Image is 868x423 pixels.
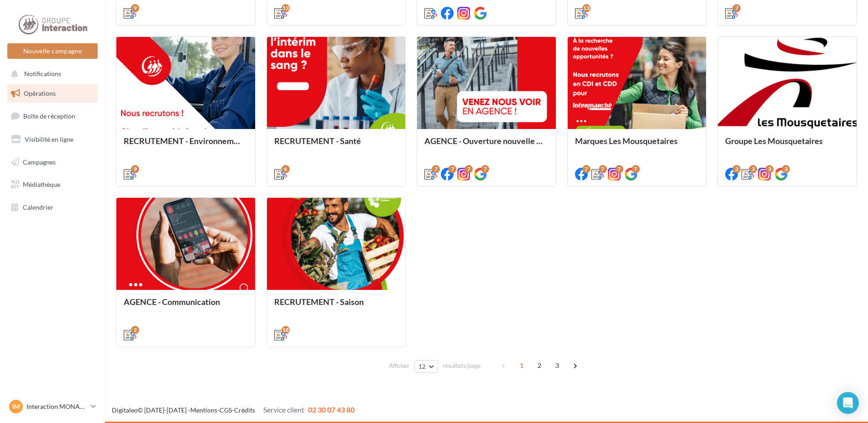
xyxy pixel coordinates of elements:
[23,112,75,120] span: Boîte de réception
[5,106,99,126] a: Boîte de réception
[514,358,529,373] span: 1
[25,135,73,143] span: Visibilité en ligne
[418,363,426,370] span: 12
[632,165,640,173] div: 7
[414,360,438,373] button: 12
[23,158,56,165] span: Campagnes
[582,4,591,12] div: 13
[274,297,398,315] div: RECRUTEMENT - Saison
[424,136,549,155] div: AGENCE - Ouverture nouvelle agence
[732,165,741,173] div: 3
[282,4,290,12] div: 13
[5,198,99,217] a: Calendrier
[5,84,99,103] a: Opérations
[5,175,99,194] a: Médiathèque
[448,165,456,173] div: 7
[7,43,98,59] button: Nouvelle campagne
[24,70,61,78] span: Notifications
[481,165,489,173] div: 7
[389,361,409,370] span: Afficher
[274,136,398,155] div: RECRUTEMENT - Santé
[5,130,99,149] a: Visibilité en ligne
[234,406,255,414] a: Crédits
[23,181,60,188] span: Médiathèque
[282,165,290,173] div: 6
[282,326,290,334] div: 18
[599,165,607,173] div: 7
[443,361,481,370] span: résultats/page
[615,165,623,173] div: 7
[837,392,859,414] div: Open Intercom Messenger
[12,402,20,411] span: IM
[749,165,757,173] div: 3
[432,165,440,173] div: 7
[112,406,138,414] a: Digitaleo
[575,136,699,155] div: Marques Les Mousquetaires
[124,136,248,155] div: RECRUTEMENT - Environnement
[532,358,547,373] span: 2
[124,297,248,315] div: AGENCE - Communication
[732,4,741,12] div: 7
[263,405,304,414] span: Service client
[131,165,139,173] div: 9
[131,326,139,334] div: 2
[190,406,217,414] a: Mentions
[725,136,849,155] div: Groupe Les Mousquetaires
[220,406,232,414] a: CGS
[5,153,99,172] a: Campagnes
[582,165,591,173] div: 7
[112,406,355,414] span: © [DATE]-[DATE] - - -
[24,89,56,97] span: Opérations
[308,405,355,414] span: 02 30 07 43 80
[26,402,87,411] p: Interaction MONACO
[550,358,565,373] span: 3
[7,398,98,415] a: IM Interaction MONACO
[465,165,473,173] div: 7
[782,165,790,173] div: 3
[765,165,774,173] div: 3
[23,203,53,211] span: Calendrier
[131,4,139,12] div: 9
